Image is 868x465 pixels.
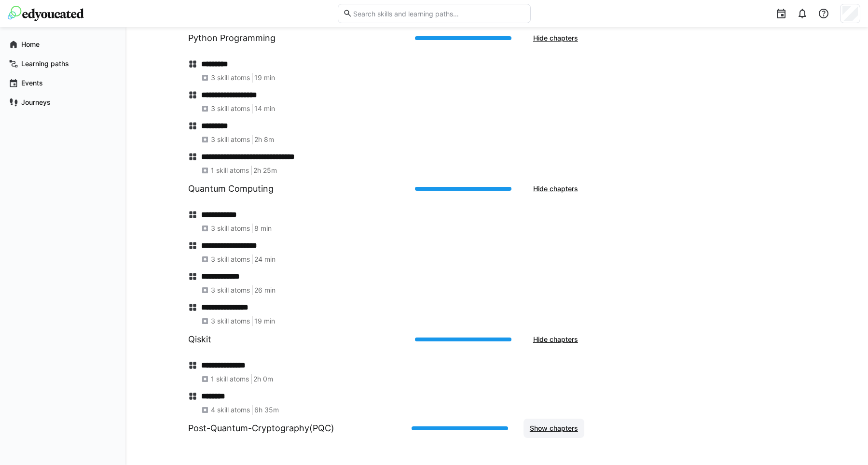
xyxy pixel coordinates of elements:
span: 3 skill atoms [211,254,250,264]
span: 8 min [254,224,272,233]
span: Hide chapters [532,184,579,194]
h1: Qiskit [188,333,211,346]
span: 19 min [254,316,275,326]
span: 6h 35m [254,405,279,415]
span: 24 min [254,254,276,264]
span: 2h 0m [253,374,273,384]
button: Show chapters [524,419,584,438]
h1: Post-Quantum-Cryptography(PQC) [188,422,334,435]
span: 3 skill atoms [211,73,250,83]
h1: Quantum Computing [188,183,274,195]
span: 3 skill atoms [211,224,250,233]
span: 1 skill atoms [211,374,249,384]
span: 26 min [254,285,276,295]
span: 3 skill atoms [211,104,250,113]
input: Search skills and learning paths… [352,9,525,18]
span: Hide chapters [532,33,579,43]
button: Hide chapters [527,28,584,48]
button: Hide chapters [527,179,584,198]
h1: Python Programming [188,32,276,44]
span: 3 skill atoms [211,135,250,144]
span: Hide chapters [532,335,579,344]
span: 19 min [254,73,275,83]
span: 14 min [254,104,275,113]
span: 2h 8m [254,135,274,144]
span: 4 skill atoms [211,405,250,415]
span: 1 skill atoms [211,166,249,175]
span: 3 skill atoms [211,285,250,295]
span: 2h 25m [253,166,277,175]
span: Show chapters [528,423,579,433]
button: Hide chapters [527,330,584,349]
span: 3 skill atoms [211,316,250,326]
